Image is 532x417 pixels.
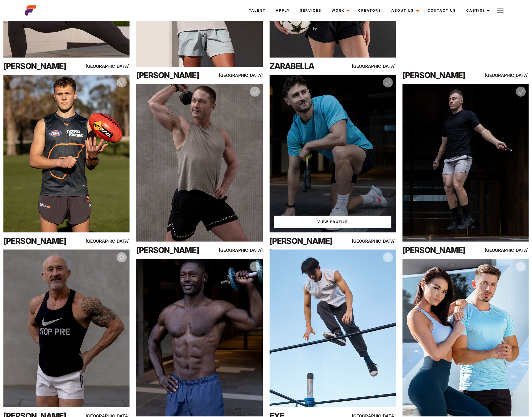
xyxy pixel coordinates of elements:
[386,3,422,18] a: About Us
[136,69,212,81] div: [PERSON_NAME]
[92,238,130,245] div: [GEOGRAPHIC_DATA]
[461,3,493,18] a: Cast(0)
[402,69,478,81] div: [PERSON_NAME]
[3,60,79,72] div: [PERSON_NAME]
[491,72,529,79] div: [GEOGRAPHIC_DATA]
[497,7,504,14] img: Burger icon
[271,3,295,18] a: Apply
[225,247,263,254] div: [GEOGRAPHIC_DATA]
[244,3,271,18] a: Talent
[225,72,263,79] div: [GEOGRAPHIC_DATA]
[326,3,353,18] a: Work
[274,216,391,228] a: View Neil O'sProfile
[478,8,484,13] span: (0)
[353,3,386,18] a: Creators
[25,5,36,16] img: cropped-aefm-brand-fav-22-square.png
[358,63,396,70] div: [GEOGRAPHIC_DATA]
[270,60,345,72] div: Zarabella
[136,244,212,256] div: [PERSON_NAME]
[270,235,345,247] div: [PERSON_NAME]
[92,63,130,70] div: [GEOGRAPHIC_DATA]
[3,235,79,247] div: [PERSON_NAME]
[295,3,326,18] a: Services
[358,238,396,245] div: [GEOGRAPHIC_DATA]
[402,244,478,256] div: [PERSON_NAME]
[422,3,461,18] a: Contact Us
[491,247,529,254] div: [GEOGRAPHIC_DATA]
